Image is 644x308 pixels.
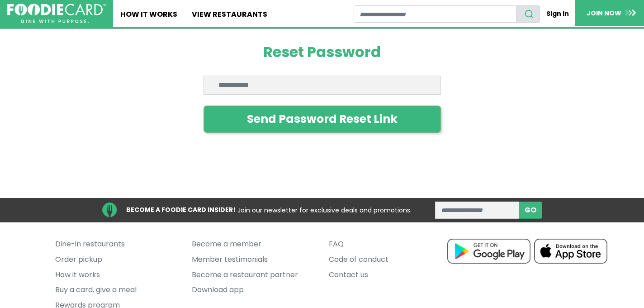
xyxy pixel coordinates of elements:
[329,252,452,267] a: Code of conduct
[192,237,315,252] a: Become a member
[126,205,236,214] strong: BECOME A FOODIE CARD INSIDER!
[55,237,179,252] a: Dine-in restaurants
[55,267,179,283] a: How it works
[435,202,519,219] input: enter email address
[329,237,452,252] a: FAQ
[516,5,540,23] button: search
[204,106,441,133] button: Send Password Reset Link
[55,282,179,298] a: Buy a card, give a meal
[55,252,179,267] a: Order pickup
[192,252,315,267] a: Member testimonials
[354,5,516,23] input: restaurant search
[192,282,315,298] a: Download app
[192,267,315,283] a: Become a restaurant partner
[519,202,542,219] button: subscribe
[204,43,441,61] h1: Reset Password
[329,267,452,283] a: Contact us
[7,4,106,24] img: FoodieCard; Eat, Drink, Save, Donate
[540,5,575,22] a: Sign In
[237,205,412,214] span: Join our newsletter for exclusive deals and promotions.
